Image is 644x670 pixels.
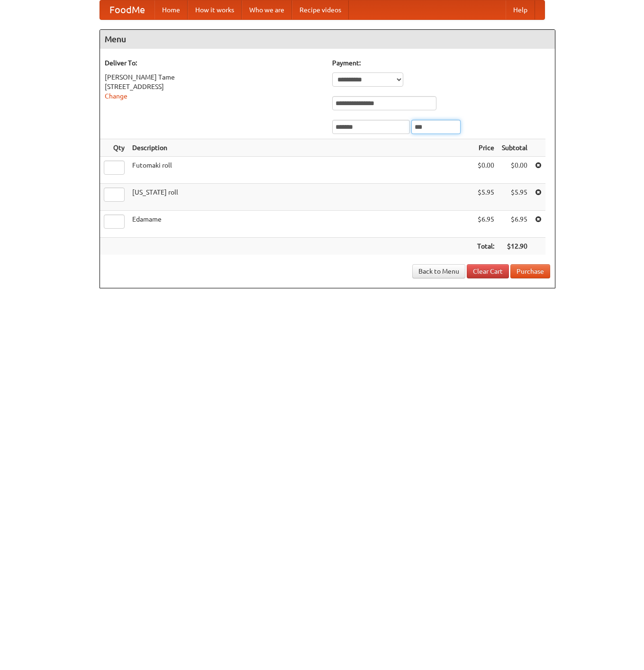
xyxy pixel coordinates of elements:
a: Recipe videos [292,0,349,19]
h5: Payment: [332,58,550,68]
th: Total: [473,238,498,255]
a: Change [105,92,127,100]
td: $6.95 [473,211,498,238]
th: Description [128,139,473,157]
td: $6.95 [498,211,531,238]
h5: Deliver To: [105,58,323,68]
th: Subtotal [498,139,531,157]
a: Who we are [242,0,292,19]
button: Purchase [510,264,550,278]
th: Qty [100,139,128,157]
div: [STREET_ADDRESS] [105,82,323,91]
td: Futomaki roll [128,157,473,184]
td: $5.95 [473,184,498,211]
th: Price [473,139,498,157]
td: Edamame [128,211,473,238]
td: $5.95 [498,184,531,211]
td: $0.00 [473,157,498,184]
th: $12.90 [498,238,531,255]
h4: Menu [100,30,555,49]
a: Home [154,0,188,19]
td: $0.00 [498,157,531,184]
a: Back to Menu [412,264,465,278]
a: Clear Cart [467,264,509,278]
a: How it works [188,0,242,19]
a: FoodMe [100,0,154,19]
a: Help [506,0,535,19]
td: [US_STATE] roll [128,184,473,211]
div: [PERSON_NAME] Tame [105,72,323,82]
